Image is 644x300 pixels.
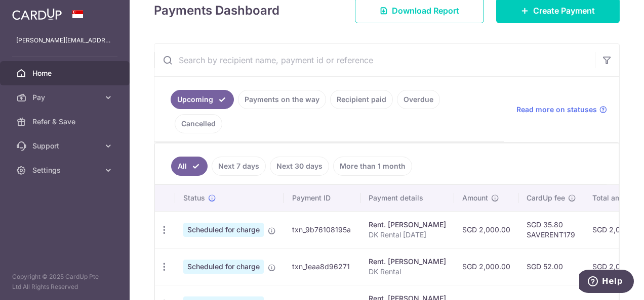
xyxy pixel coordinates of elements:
iframe: Opens a widget where you can find more information [579,270,634,295]
span: Scheduled for charge [183,223,264,237]
p: DK Rental [DATE] [369,230,446,240]
td: txn_9b76108195a [284,211,360,248]
div: Rent. [PERSON_NAME] [369,257,446,267]
span: Download Report [392,5,459,17]
p: [PERSON_NAME][EMAIL_ADDRESS][DOMAIN_NAME] [16,35,113,45]
a: Next 30 days [270,157,329,176]
th: Payment details [360,185,454,211]
a: Next 7 days [212,157,266,176]
p: DK Rental [369,267,446,277]
h4: Payments Dashboard [154,2,279,20]
a: More than 1 month [333,157,412,176]
span: Total amt. [592,193,626,203]
a: Read more on statuses [516,105,607,115]
span: CardUp fee [527,193,565,203]
span: Amount [462,193,488,203]
a: Upcoming [171,90,234,109]
a: Cancelled [175,114,222,133]
td: txn_1eaa8d96271 [284,248,360,285]
th: Payment ID [284,185,360,211]
span: Status [183,193,205,203]
a: All [171,157,208,176]
span: Home [32,68,99,78]
span: Support [32,141,99,151]
span: Read more on statuses [516,105,597,115]
a: Payments on the way [238,90,326,109]
td: SGD 2,000.00 [454,248,518,285]
td: SGD 35.80 SAVERENT179 [518,211,584,248]
a: Overdue [397,90,440,109]
span: Create Payment [533,5,595,17]
div: Rent. [PERSON_NAME] [369,220,446,230]
td: SGD 52.00 [518,248,584,285]
span: Refer & Save [32,117,99,127]
td: SGD 2,000.00 [454,211,518,248]
span: Scheduled for charge [183,260,264,274]
a: Recipient paid [330,90,393,109]
input: Search by recipient name, payment id or reference [154,44,595,76]
span: Settings [32,165,99,175]
img: CardUp [12,8,62,20]
span: Pay [32,92,99,103]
